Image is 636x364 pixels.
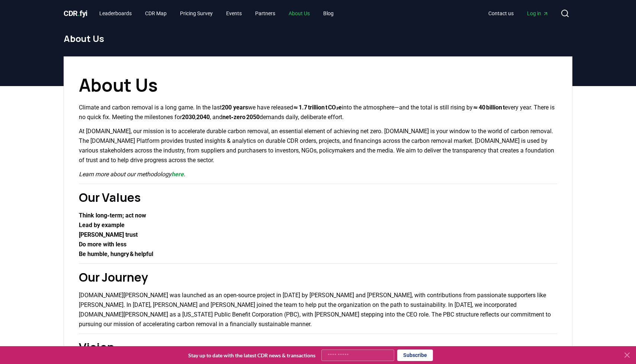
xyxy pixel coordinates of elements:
h2: Vision [79,338,557,356]
a: Pricing Survey [174,7,219,20]
h1: About Us [64,33,572,45]
strong: 200 years [222,104,248,111]
em: Learn more about our methodology . [79,171,185,178]
strong: net‑zero 2050 [222,114,260,121]
strong: Think long‑term; act now [79,212,146,219]
strong: [PERSON_NAME] trust [79,231,138,238]
nav: Main [93,7,340,20]
a: About Us [283,7,316,20]
h2: Our Journey [79,268,557,286]
strong: 2030 [182,114,195,121]
strong: Do more with less [79,241,126,248]
a: CDR Map [139,7,173,20]
span: . [78,9,80,18]
strong: Lead by example [79,222,125,229]
a: here [171,171,184,178]
a: Blog [317,7,340,20]
h2: Our Values [79,188,557,206]
strong: ≈ 1.7 trillion t CO₂e [293,104,342,111]
strong: ≈ 40 billion t [473,104,504,111]
p: Climate and carbon removal is a long game. In the last we have released into the atmosphere—and t... [79,103,557,122]
a: Partners [249,7,281,20]
a: Leaderboards [93,7,138,20]
h1: About Us [79,72,557,98]
p: [DOMAIN_NAME][PERSON_NAME] was launched as an open-source project in [DATE] by [PERSON_NAME] and ... [79,291,557,329]
nav: Main [482,7,555,20]
span: CDR fyi [64,9,87,18]
strong: 2040 [196,114,210,121]
a: Contact us [482,7,520,20]
a: Log in [521,7,555,20]
p: At [DOMAIN_NAME], our mission is to accelerate durable carbon removal, an essential element of ac... [79,127,557,165]
span: Log in [527,10,549,17]
a: Events [220,7,248,20]
a: CDR.fyi [64,8,87,19]
strong: Be humble, hungry & helpful [79,250,153,258]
